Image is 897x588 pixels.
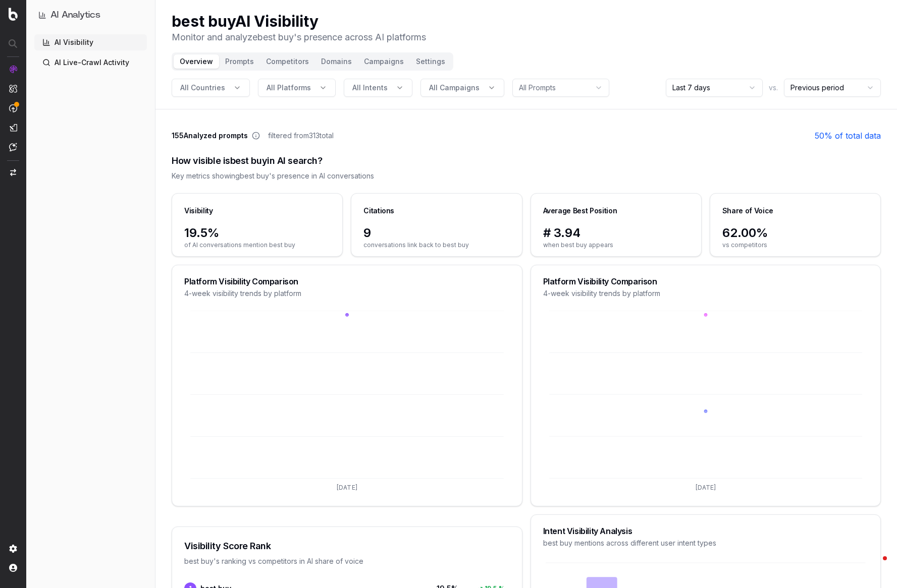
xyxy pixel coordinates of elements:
span: 9 [363,225,509,241]
span: conversations link back to best buy [363,241,509,249]
div: Intent Visibility Analysis [543,527,869,535]
div: 4-week visibility trends by platform [543,288,869,299]
button: AI Analytics [38,8,143,22]
div: Citations [363,206,394,216]
p: Monitor and analyze best buy 's presence across AI platforms [172,30,426,44]
img: Activation [9,104,17,112]
img: Botify logo [9,8,18,21]
img: My account [9,564,17,572]
div: Platform Visibility Comparison [184,277,510,285]
tspan: [DATE] [696,484,716,491]
span: filtered from 313 total [268,131,334,141]
span: 62.00% [722,225,868,241]
span: 19.5% [184,225,330,241]
a: AI Visibility [34,34,147,50]
span: All Platforms [267,83,311,93]
span: when best buy appears [543,241,689,249]
img: Intelligence [9,84,17,93]
tspan: [DATE] [337,484,357,491]
iframe: Intercom live chat [863,554,887,578]
div: Visibility [184,206,213,216]
div: Share of Voice [722,206,773,216]
span: of AI conversations mention best buy [184,241,330,249]
span: vs competitors [722,241,868,249]
img: Assist [9,143,17,151]
button: Campaigns [358,54,410,69]
span: # 3.94 [543,225,689,241]
span: vs. [769,83,778,93]
img: Studio [9,124,17,132]
div: Platform Visibility Comparison [543,277,869,285]
h1: AI Analytics [50,8,100,22]
img: Setting [9,545,17,553]
span: All Intents [352,83,388,93]
button: Domains [315,54,358,69]
div: Visibility Score Rank [184,539,510,553]
h1: best buy AI Visibility [172,12,426,30]
button: Prompts [219,54,260,69]
span: All Campaigns [429,83,480,93]
a: AI Live-Crawl Activity [34,54,147,71]
div: How visible is best buy in AI search? [172,154,881,168]
img: Switch project [10,169,16,176]
div: Key metrics showing best buy 's presence in AI conversations [172,171,881,181]
button: Settings [410,54,451,69]
div: 4-week visibility trends by platform [184,288,510,299]
a: 50% of total data [815,130,881,142]
div: best buy mentions across different user intent types [543,538,869,548]
div: best buy 's ranking vs competitors in AI share of voice [184,556,510,566]
div: Average Best Position [543,206,617,216]
span: 155 Analyzed prompts [172,131,248,141]
span: All Countries [180,83,225,93]
img: Analytics [9,65,17,73]
button: Overview [174,54,219,69]
button: Competitors [260,54,315,69]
